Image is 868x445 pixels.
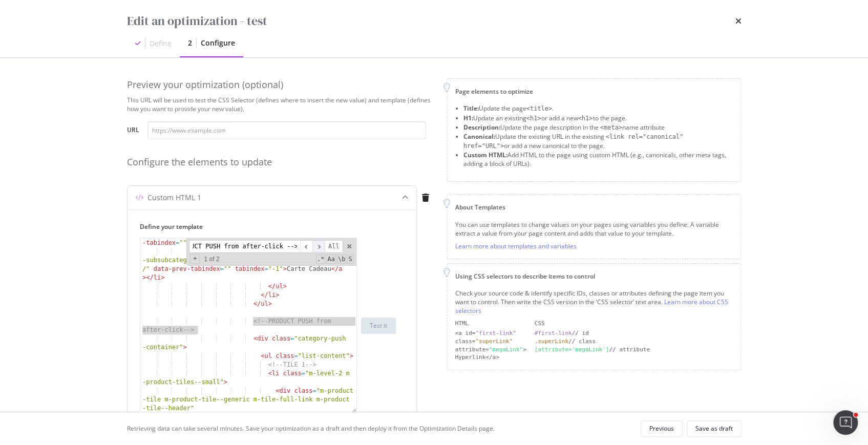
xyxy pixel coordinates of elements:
[147,193,201,203] div: Custom HTML 1
[463,104,733,113] li: Update the page .
[127,125,139,137] label: URL
[455,220,733,238] div: You can use templates to change values on your pages using variables you define. A variable extra...
[370,321,387,330] div: Test it
[347,255,353,264] span: Search In Selection
[463,132,495,141] strong: Canonical:
[200,255,223,264] span: 1 of 2
[127,96,434,113] div: This URL will be used to test the CSS Selector (defines where to insert the new value) and templa...
[188,38,192,48] div: 2
[463,132,733,151] li: Update the existing URL in the existing or add a new canonical to the page.
[455,289,733,315] div: Check your source code & identify specific IDs, classes or attributes defining the page item you ...
[455,346,526,354] div: attribute= >
[695,424,733,433] div: Save as draft
[687,420,742,437] button: Save as draft
[127,78,434,92] div: Preview your optimization (optional)
[455,329,526,337] div: <a id=
[300,240,312,253] span: ​
[150,38,172,49] div: Define
[463,133,684,150] span: <link rel="canonical" href="URL">
[463,104,479,113] strong: Title:
[316,255,325,264] span: RegExp Search
[127,156,434,169] div: Configure the elements to update
[147,121,426,139] input: https://www.example.com
[463,114,473,122] strong: H1:
[649,424,674,433] div: Previous
[312,240,325,253] span: ​
[535,338,568,345] div: .superLink
[535,346,609,353] div: [attribute='megaLink']
[600,124,622,131] span: <meta>
[463,123,500,132] strong: Description:
[455,242,577,250] a: Learn more about templates and variables
[526,105,553,112] span: <title>
[455,337,526,346] div: class=
[190,254,200,264] span: Toggle Replace mode
[463,151,507,159] strong: Custom HTML:
[535,337,733,346] div: // class
[463,123,733,132] li: Update the page description in the name attribute
[641,420,683,437] button: Previous
[325,240,343,253] span: Alt-Enter
[735,12,742,30] div: times
[526,115,541,122] span: <h1>
[326,255,335,264] span: CaseSensitive Search
[535,320,733,328] div: CSS
[455,353,526,362] div: Hyperlink</a>
[361,317,396,334] button: Test it
[455,203,733,211] div: About Templates
[535,329,733,337] div: // id
[127,424,495,433] div: Retrieving data can take several minutes. Save your optimization as a draft and then deploy it fr...
[337,255,346,264] span: Whole Word Search
[201,38,235,48] div: Configure
[475,330,516,336] div: "first-link"
[535,330,572,336] div: #first-link
[455,272,733,281] div: Using CSS selectors to describe items to control
[455,320,526,328] div: HTML
[463,151,733,168] li: Add HTML to the page using custom HTML (e.g., canonicals, other meta tags, adding a block of URLs).
[463,114,733,123] li: Update an existing or add a new to the page.
[189,240,300,253] input: Search for
[475,338,513,345] div: "superLink"
[455,298,728,315] a: Learn more about CSS selectors
[127,12,267,30] div: Edit an optimization - test
[455,87,733,96] div: Page elements to optimize
[489,346,523,353] div: "megaLink"
[578,115,592,122] span: <h1>
[140,222,396,231] label: Define your template
[833,410,858,435] iframe: Intercom live chat
[535,346,733,354] div: // attribute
